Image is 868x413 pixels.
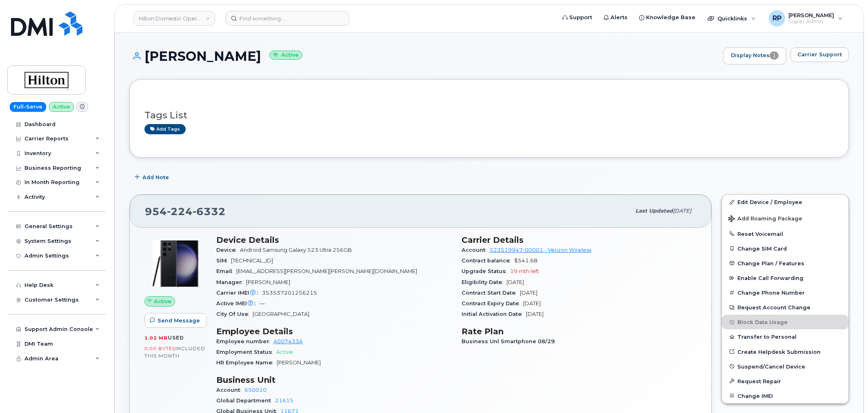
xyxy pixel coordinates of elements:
span: 19 mth left [510,268,539,274]
span: Contract balance [462,258,514,264]
span: [DATE] [526,311,544,317]
button: Enable Call Forwarding [722,271,848,285]
span: 1.02 MB [144,335,168,341]
span: Carrier IMEI [216,290,262,296]
span: Account [216,387,244,393]
span: 353537201256215 [262,290,317,296]
span: 0.00 Bytes [144,346,175,351]
span: Enable Call Forwarding [737,275,804,281]
span: [GEOGRAPHIC_DATA] [253,311,309,317]
span: [EMAIL_ADDRESS][PERSON_NAME][PERSON_NAME][DOMAIN_NAME] [236,268,417,274]
span: Android Samsung Galaxy S23 Ultra 256GB [240,247,352,253]
span: — [260,300,265,306]
span: Contract Start Date [462,290,520,296]
h3: Rate Plan [462,326,697,336]
a: 650010 [244,387,266,393]
button: Send Message [144,313,207,328]
span: [TECHNICAL_ID] [231,258,273,264]
h3: Carrier Details [462,235,697,245]
button: Add Note [129,170,176,184]
span: Business Unl Smartphone 08/29 [462,338,559,344]
span: Account [462,247,490,253]
iframe: Messenger Launcher [832,377,862,407]
a: Display Notes1 [723,47,786,64]
a: 21615 [275,397,293,404]
span: Change Plan / Features [737,260,804,266]
span: 954 [145,205,226,218]
button: Block Data Usage [722,315,848,329]
span: Initial Activation Date [462,311,526,317]
a: 523519947-00001 - Verizon Wireless [490,247,591,253]
span: 6332 [193,205,226,218]
span: [PERSON_NAME] [277,360,321,366]
span: Upgrade Status [462,268,510,274]
span: $541.68 [514,258,537,264]
span: [PERSON_NAME] [246,279,290,285]
h3: Device Details [216,235,452,245]
span: Employment Status [216,349,276,355]
span: City Of Use [216,311,253,317]
span: Active [154,298,171,305]
button: Suspend/Cancel Device [722,359,848,374]
span: [DATE] [673,208,691,214]
span: [DATE] [506,279,524,285]
span: Send Message [158,317,200,324]
span: [DATE] [523,300,541,306]
span: used [168,335,184,341]
img: image20231002-3703462-ulynm1.jpeg [151,239,200,288]
span: Contract Expiry Date [462,300,523,306]
span: Add Note [142,173,169,181]
span: Active IMEI [216,300,260,306]
span: Active [276,349,293,355]
a: Create Helpdesk Submission [722,344,848,359]
span: HR Employee Name [216,360,277,366]
button: Change Plan / Features [722,256,848,271]
span: SIM [216,258,231,264]
h3: Tags List [144,110,834,120]
span: 224 [167,205,193,218]
span: Suspend/Cancel Device [737,363,805,369]
h3: Business Unit [216,375,452,385]
span: Device [216,247,240,253]
button: Change IMEI [722,389,848,403]
button: Add Roaming Package [722,210,848,226]
a: Edit Device / Employee [722,195,848,209]
small: Active [269,51,302,60]
span: Add Roaming Package [728,215,802,223]
h3: Employee Details [216,326,452,336]
span: included this month [144,345,205,359]
span: Global Department [216,397,275,404]
button: Transfer to Personal [722,329,848,344]
span: Manager [216,279,246,285]
button: Carrier Support [790,47,849,62]
span: Employee number [216,338,273,344]
a: A007433A [273,338,303,344]
span: Carrier Support [797,51,842,58]
span: Eligibility Date [462,279,506,285]
h1: [PERSON_NAME] [129,49,719,63]
button: Reset Voicemail [722,226,848,241]
span: 1 [770,51,779,60]
span: Email [216,268,236,274]
a: Add tags [144,124,186,134]
span: [DATE] [520,290,537,296]
button: Change SIM Card [722,241,848,256]
button: Request Repair [722,374,848,389]
button: Change Phone Number [722,285,848,300]
span: Last updated [635,208,673,214]
button: Request Account Change [722,300,848,315]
